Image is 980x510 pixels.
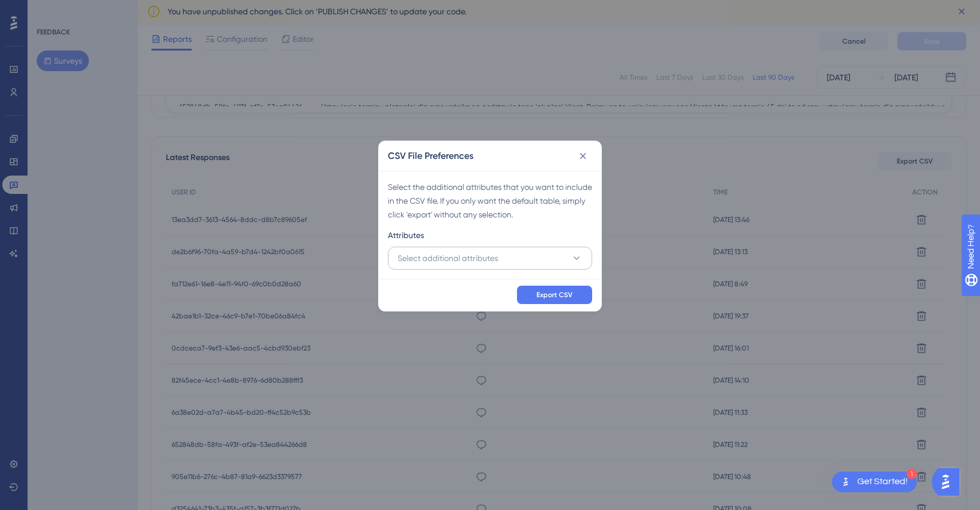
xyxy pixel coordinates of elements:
[536,290,573,299] span: Export CSV
[27,3,72,17] span: Need Help?
[388,180,592,221] div: Select the additional attributes that you want to include in the CSV file. If you only want the d...
[398,251,498,265] span: Select additional attributes
[832,472,917,492] div: Open Get Started! checklist, remaining modules: 1
[932,465,966,499] iframe: UserGuiding AI Assistant Launcher
[839,475,853,489] img: launcher-image-alternative-text
[388,149,473,163] h2: CSV File Preferences
[857,476,908,488] div: Get Started!
[907,469,917,479] div: 1
[388,228,424,242] span: Attributes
